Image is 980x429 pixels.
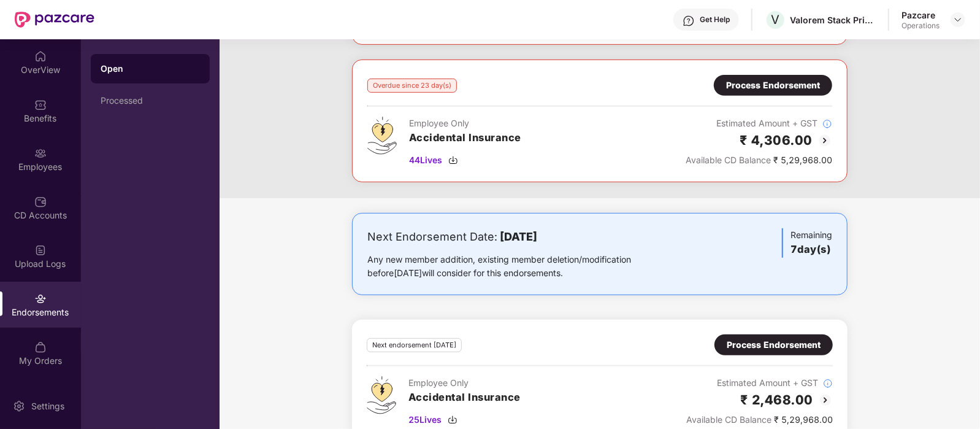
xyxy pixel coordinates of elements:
img: svg+xml;base64,PHN2ZyBpZD0iSW5mb18tXzMyeDMyIiBkYXRhLW5hbWU9IkluZm8gLSAzMngzMiIgeG1sbnM9Imh0dHA6Ly... [822,119,832,129]
div: Estimated Amount + GST [686,376,833,390]
img: svg+xml;base64,PHN2ZyBpZD0iSG9tZSIgeG1sbnM9Imh0dHA6Ly93d3cudzMub3JnLzIwMDAvc3ZnIiB3aWR0aD0iMjAiIG... [34,50,47,63]
img: svg+xml;base64,PHN2ZyBpZD0iSW5mb18tXzMyeDMyIiBkYXRhLW5hbWU9IkluZm8gLSAzMngzMiIgeG1sbnM9Imh0dHA6Ly... [823,379,833,388]
div: Processed [101,96,200,106]
img: svg+xml;base64,PHN2ZyBpZD0iQmFjay0yMHgyMCIgeG1sbnM9Imh0dHA6Ly93d3cudzMub3JnLzIwMDAvc3ZnIiB3aWR0aD... [818,393,833,408]
h3: Accidental Insurance [408,390,521,406]
span: 44 Lives [409,153,442,167]
div: Pazcare [902,9,940,21]
div: Process Endorsement [727,338,821,352]
img: svg+xml;base64,PHN2ZyBpZD0iSGVscC0zMngzMiIgeG1sbnM9Imh0dHA6Ly93d3cudzMub3JnLzIwMDAvc3ZnIiB3aWR0aD... [683,15,695,27]
img: svg+xml;base64,PHN2ZyBpZD0iQmVuZWZpdHMiIHhtbG5zPSJodHRwOi8vd3d3LnczLm9yZy8yMDAwL3N2ZyIgd2lkdGg9Ij... [34,99,47,111]
div: Remaining [782,228,832,258]
div: ₹ 5,29,968.00 [686,413,833,427]
div: Settings [28,400,68,412]
img: svg+xml;base64,PHN2ZyBpZD0iU2V0dGluZy0yMHgyMCIgeG1sbnM9Imh0dHA6Ly93d3cudzMub3JnLzIwMDAvc3ZnIiB3aW... [13,400,25,412]
div: Next endorsement [DATE] [367,338,462,352]
div: Process Endorsement [726,79,820,92]
h3: 7 day(s) [791,242,832,258]
img: svg+xml;base64,PHN2ZyBpZD0iQmFjay0yMHgyMCIgeG1sbnM9Imh0dHA6Ly93d3cudzMub3JnLzIwMDAvc3ZnIiB3aWR0aD... [817,133,832,148]
b: [DATE] [500,230,537,243]
h3: Accidental Insurance [409,130,521,146]
img: svg+xml;base64,PHN2ZyBpZD0iRW1wbG95ZWVzIiB4bWxucz0iaHR0cDovL3d3dy53My5vcmcvMjAwMC9zdmciIHdpZHRoPS... [34,147,47,160]
div: Overdue since 23 day(s) [367,79,457,93]
img: New Pazcare Logo [15,12,94,28]
img: svg+xml;base64,PHN2ZyBpZD0iRG93bmxvYWQtMzJ4MzIiIHhtbG5zPSJodHRwOi8vd3d3LnczLm9yZy8yMDAwL3N2ZyIgd2... [448,155,458,165]
div: Employee Only [408,376,521,390]
div: Any new member addition, existing member deletion/modification before [DATE] will consider for th... [367,253,670,280]
span: V [771,12,780,27]
img: svg+xml;base64,PHN2ZyBpZD0iRHJvcGRvd24tMzJ4MzIiIHhtbG5zPSJodHRwOi8vd3d3LnczLm9yZy8yMDAwL3N2ZyIgd2... [953,15,963,25]
span: 25 Lives [408,413,442,427]
span: Available CD Balance [686,155,771,165]
img: svg+xml;base64,PHN2ZyBpZD0iQ0RfQWNjb3VudHMiIGRhdGEtbmFtZT0iQ0QgQWNjb3VudHMiIHhtbG5zPSJodHRwOi8vd3... [34,196,47,208]
div: Estimated Amount + GST [686,117,832,130]
div: Get Help [700,15,730,25]
img: svg+xml;base64,PHN2ZyBpZD0iTXlfT3JkZXJzIiBkYXRhLW5hbWU9Ik15IE9yZGVycyIgeG1sbnM9Imh0dHA6Ly93d3cudz... [34,341,47,354]
h2: ₹ 2,468.00 [740,390,813,410]
div: Open [101,63,200,75]
h2: ₹ 4,306.00 [740,130,813,150]
img: svg+xml;base64,PHN2ZyBpZD0iRG93bmxvYWQtMzJ4MzIiIHhtbG5zPSJodHRwOi8vd3d3LnczLm9yZy8yMDAwL3N2ZyIgd2... [448,415,457,425]
div: Next Endorsement Date: [367,228,670,245]
div: ₹ 5,29,968.00 [686,153,832,167]
img: svg+xml;base64,PHN2ZyB4bWxucz0iaHR0cDovL3d3dy53My5vcmcvMjAwMC9zdmciIHdpZHRoPSI0OS4zMjEiIGhlaWdodD... [367,117,397,155]
img: svg+xml;base64,PHN2ZyB4bWxucz0iaHR0cDovL3d3dy53My5vcmcvMjAwMC9zdmciIHdpZHRoPSI0OS4zMjEiIGhlaWdodD... [367,376,396,414]
div: Valorem Stack Private Limited [790,14,876,26]
img: svg+xml;base64,PHN2ZyBpZD0iRW5kb3JzZW1lbnRzIiB4bWxucz0iaHR0cDovL3d3dy53My5vcmcvMjAwMC9zdmciIHdpZH... [34,293,47,305]
img: svg+xml;base64,PHN2ZyBpZD0iVXBsb2FkX0xvZ3MiIGRhdGEtbmFtZT0iVXBsb2FkIExvZ3MiIHhtbG5zPSJodHRwOi8vd3... [34,244,47,257]
div: Employee Only [409,117,521,130]
span: Available CD Balance [686,414,771,425]
div: Operations [902,21,940,31]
